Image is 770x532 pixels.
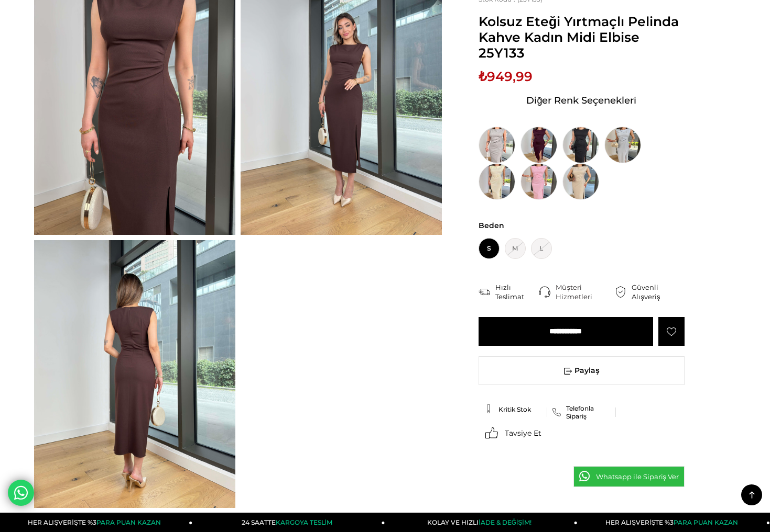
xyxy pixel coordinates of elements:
[495,282,539,301] div: Hızlı Teslimat
[573,466,685,487] a: Whatsapp ile Sipariş Ver
[479,14,685,61] span: Kolsuz Eteği Yırtmaçlı Pelinda Kahve Kadın Midi Elbise 25Y133
[479,357,684,384] span: Paylaş
[578,513,770,532] a: HER ALIŞVERİŞTE %3PARA PUAN KAZAN
[562,163,599,200] img: Kolsuz Eteği Yırtmaçlı Pelinda Bej Kadın Midi Elbise 25Y133
[34,240,235,507] img: Pelinda elbise 25Y133
[520,127,557,163] img: Kolsuz Eteği Yırtmaçlı Pelinda Mor Kadın Midi Elbise 25Y133
[276,518,332,526] span: KARGOYA TESLİM
[526,92,636,109] span: Diğer Renk Seçenekleri
[479,221,685,230] span: Beden
[498,405,531,413] span: Kritik Stok
[566,404,611,420] span: Telefonla Sipariş
[520,163,557,200] img: Kolsuz Eteği Yırtmaçlı Pelinda Pembe Kadın Midi Elbise 25Y133
[96,518,161,526] span: PARA PUAN KAZAN
[479,163,515,200] img: Kolsuz Eteği Yırtmaçlı Pelinda Sarı Kadın Midi Elbise 25Y133
[385,513,578,532] a: KOLAY VE HIZLIİADE & DEĞİŞİM!
[479,286,490,298] img: shipping.png
[479,518,531,526] span: İADE & DEĞİŞİM!
[479,127,515,163] img: Kolsuz Eteği Yırtmaçlı Pelinda Gri Kadın Midi Elbise 25Y133
[562,127,599,163] img: Kolsuz Eteği Yırtmaçlı Pelinda Siyah Kadın Midi Elbise 25Y133
[539,286,550,298] img: call-center.png
[192,513,385,532] a: 24 SAATTEKARGOYA TESLİM
[479,69,533,84] span: ₺949,99
[505,238,526,259] span: M
[484,404,542,414] a: Kritik Stok
[479,238,500,259] span: S
[615,286,626,298] img: security.png
[674,518,738,526] span: PARA PUAN KAZAN
[658,317,685,346] a: Favorilere Ekle
[604,127,641,163] img: Kolsuz Eteği Yırtmaçlı Pelinda Mavi Kadın Midi Elbise 25Y133
[552,404,611,420] a: Telefonla Sipariş
[505,428,541,438] span: Tavsiye Et
[556,282,615,301] div: Müşteri Hizmetleri
[632,282,685,301] div: Güvenli Alışveriş
[531,238,552,259] span: L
